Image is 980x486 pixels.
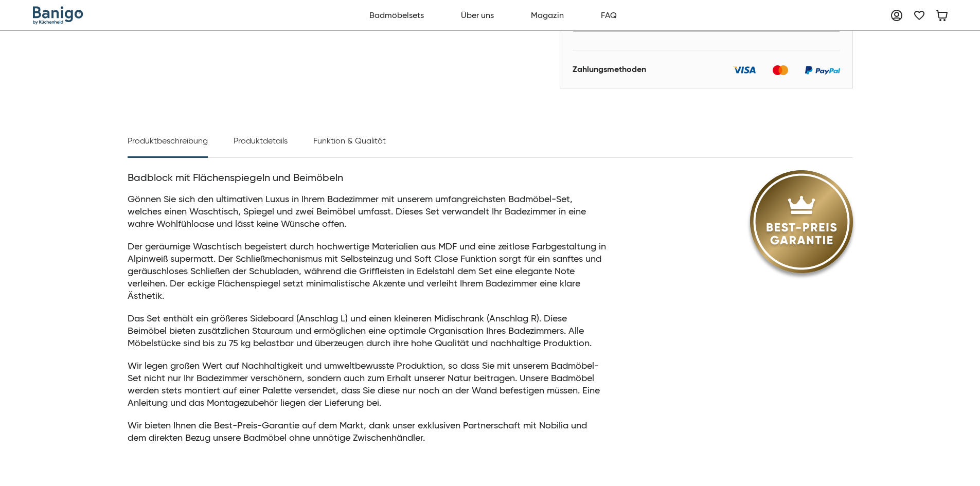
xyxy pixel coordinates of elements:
div: Produktbeschreibung [128,135,208,157]
p: Gönnen Sie sich den ultimativen Luxus in Ihrem Badezimmer mit unserem umfangreichsten Badmöbel-Se... [128,193,606,230]
div: Produktdetails [234,135,288,157]
a: Magazin [525,4,569,27]
p: Wir bieten Ihnen die Best-Preis-Garantie auf dem Markt, dank unser exklusiven Partnerschaft mit N... [128,419,606,444]
a: Über uns [455,4,500,27]
p: Das Set enthält ein größeres Sideboard (Anschlag L) und einen kleineren Midischrank (Anschlag R).... [128,312,606,349]
p: Der geräumige Waschtisch begeistert durch hochwertige Materialien aus MDF und eine zeitlose Farbg... [128,240,606,302]
div: Funktion & Qualität [313,135,386,157]
img: PayPal Logo [805,65,840,75]
a: Mein Account [886,5,907,26]
h3: Badblock mit Flächenspiegeln und Beimöbeln [128,170,606,185]
img: Visa Logo [733,66,756,74]
div: Zahlungsmethoden [573,63,646,76]
a: Warenkorb [932,5,952,26]
img: Banigo [33,6,84,25]
a: FAQ [595,4,622,27]
img: Mastercard Logo [772,65,788,75]
p: Wir legen großen Wert auf Nachhaltigkeit und umweltbewusste Produktion, so dass Sie mit unserem B... [128,359,606,409]
a: Badmöbelsets [364,4,430,27]
a: Merkliste [909,5,930,26]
